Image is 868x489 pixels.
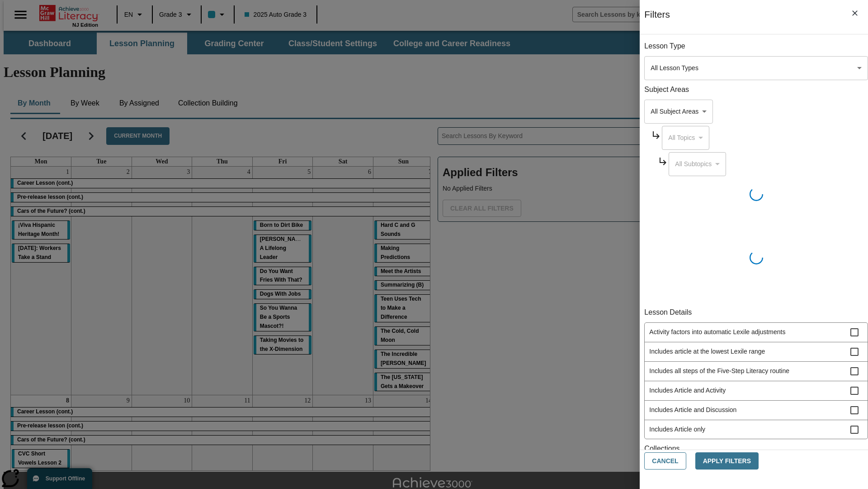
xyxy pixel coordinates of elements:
[644,444,868,454] p: Collections
[695,452,759,470] button: Apply Filters
[644,41,868,52] p: Lesson Type
[645,362,868,381] div: Includes all steps of the Five-Step Literacy routine
[644,452,686,470] button: Cancel
[649,386,850,395] span: Includes Article and Activity
[649,425,850,434] span: Includes Article only
[669,152,726,176] div: Select a Subject Area
[644,322,868,439] ul: Lesson Details
[662,126,709,150] div: Select a Subject Area
[645,342,868,362] div: Includes article at the lowest Lexile range
[644,100,713,124] div: Select a Subject Area
[645,420,868,440] div: Includes Article only
[649,347,850,356] span: Includes article at the lowest Lexile range
[649,366,850,376] span: Includes all steps of the Five-Step Literacy routine
[649,405,850,415] span: Includes Article and Discussion
[845,4,864,23] button: Close Filters side menu
[644,85,868,95] p: Subject Areas
[644,307,868,318] p: Lesson Details
[645,381,868,401] div: Includes Article and Activity
[644,56,868,80] div: Select a lesson type
[649,327,850,337] span: Activity factors into automatic Lexile adjustments
[645,401,868,420] div: Includes Article and Discussion
[645,323,868,342] div: Activity factors into automatic Lexile adjustments
[644,9,670,34] h1: Filters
